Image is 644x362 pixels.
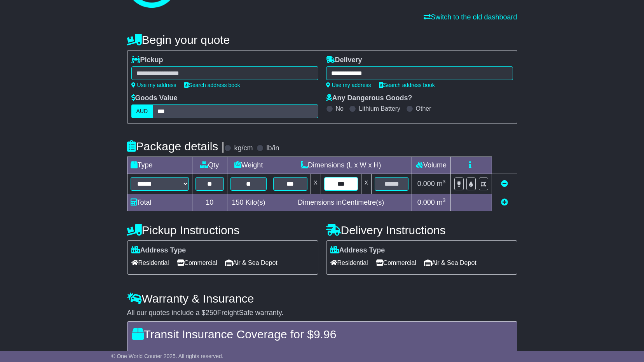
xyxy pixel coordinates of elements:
[412,157,451,174] td: Volume
[127,224,318,237] h4: Pickup Instructions
[127,140,225,153] h4: Package details |
[336,105,344,112] label: No
[326,224,517,237] h4: Delivery Instructions
[361,174,371,194] td: x
[443,197,446,203] sup: 3
[206,309,217,317] span: 250
[131,257,169,269] span: Residential
[424,13,517,21] a: Switch to the old dashboard
[225,257,277,269] span: Air & Sea Depot
[416,105,431,112] label: Other
[501,198,508,206] a: Add new item
[127,309,517,317] div: All our quotes include a $ FreightSafe warranty.
[417,180,435,188] span: 0.000
[184,82,240,88] a: Search address book
[311,174,321,194] td: x
[417,198,435,206] span: 0.000
[437,180,446,188] span: m
[227,157,270,174] td: Weight
[326,56,362,64] label: Delivery
[326,82,371,88] a: Use my address
[314,328,336,341] span: 9.96
[227,194,270,211] td: Kilo(s)
[330,257,368,269] span: Residential
[437,198,446,206] span: m
[127,194,192,211] td: Total
[501,180,508,188] a: Remove this item
[127,292,517,305] h4: Warranty & Insurance
[131,56,163,64] label: Pickup
[424,257,476,269] span: Air & Sea Depot
[266,144,279,153] label: lb/in
[376,257,416,269] span: Commercial
[132,328,512,341] h4: Transit Insurance Coverage for $
[270,194,412,211] td: Dimensions in Centimetre(s)
[379,82,435,88] a: Search address book
[443,179,446,184] sup: 3
[192,157,227,174] td: Qty
[111,353,223,359] span: © One World Courier 2025. All rights reserved.
[127,33,517,46] h4: Begin your quote
[326,94,412,103] label: Any Dangerous Goods?
[270,157,412,174] td: Dimensions (L x W x H)
[232,198,244,206] span: 150
[127,157,192,174] td: Type
[192,194,227,211] td: 10
[131,104,153,118] label: AUD
[330,246,385,255] label: Address Type
[234,144,253,153] label: kg/cm
[131,246,186,255] label: Address Type
[177,257,217,269] span: Commercial
[359,105,400,112] label: Lithium Battery
[131,82,176,88] a: Use my address
[131,94,178,103] label: Goods Value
